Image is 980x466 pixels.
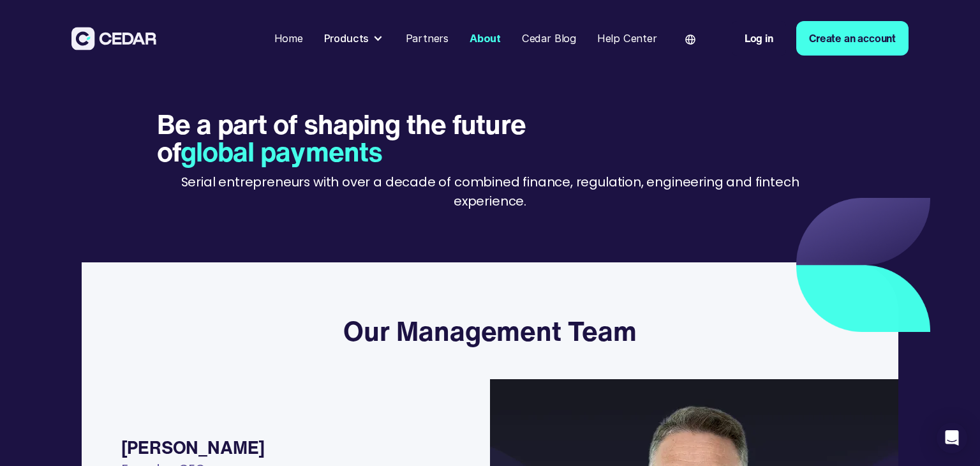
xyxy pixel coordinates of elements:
div: About [470,31,501,47]
a: Partners [400,24,454,53]
p: Serial entrepreneurs with over a decade of combined finance, regulation, engineering and fintech ... [157,173,823,211]
div: Home [274,31,303,47]
h3: Our Management Team [343,315,637,347]
img: world icon [685,34,695,45]
div: Cedar Blog [522,31,576,47]
a: Help Center [592,24,662,53]
h1: Be a part of shaping the future of [157,110,557,165]
span: global payments [181,132,382,171]
div: Products [318,26,390,52]
div: Partners [406,31,449,47]
div: Help Center [597,31,657,47]
div: [PERSON_NAME] [121,434,464,460]
div: Log in [745,31,773,47]
a: Cedar Blog [517,24,582,53]
a: About [464,24,506,53]
div: Open Intercom Messenger [937,423,967,453]
a: Create an account [796,21,909,56]
a: Log in [732,21,786,56]
a: Home [269,24,308,53]
div: Products [324,31,369,47]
